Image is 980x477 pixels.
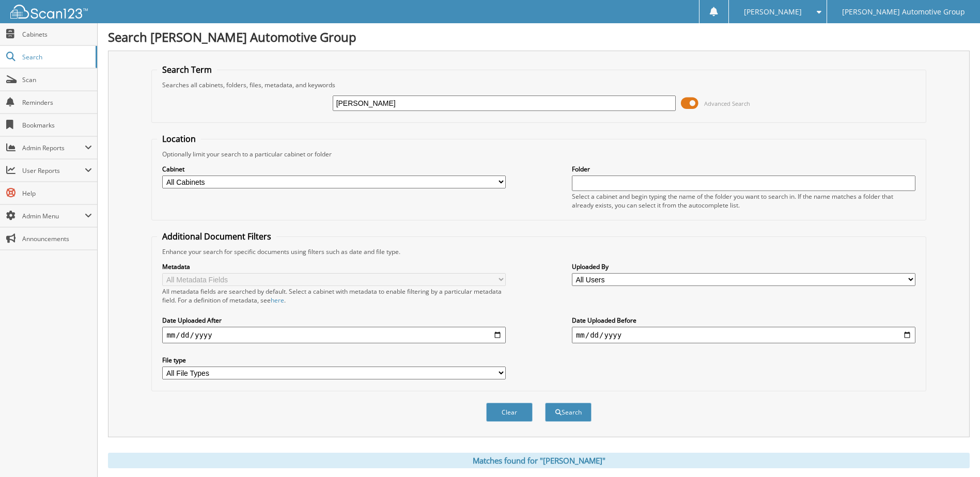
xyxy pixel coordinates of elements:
span: [PERSON_NAME] Automotive Group [842,9,965,15]
a: here [271,296,284,305]
span: Advanced Search [704,100,750,107]
button: Clear [486,403,533,422]
div: Enhance your search for specific documents using filters such as date and file type. [157,247,920,256]
span: Cabinets [22,30,92,39]
label: Metadata [162,262,506,271]
legend: Search Term [157,64,217,75]
span: Announcements [22,234,92,243]
label: File type [162,356,506,364]
label: Cabinet [162,165,506,173]
span: Search [22,53,90,61]
div: Matches found for "[PERSON_NAME]" [108,453,970,468]
label: Date Uploaded Before [572,316,915,325]
span: Reminders [22,98,92,107]
span: Help [22,189,92,198]
span: [PERSON_NAME] [744,9,802,15]
label: Folder [572,165,915,173]
div: Optionally limit your search to a particular cabinet or folder [157,150,920,158]
div: Searches all cabinets, folders, files, metadata, and keywords [157,81,920,89]
span: User Reports [22,166,85,175]
span: Admin Menu [22,212,85,220]
label: Uploaded By [572,262,915,271]
label: Date Uploaded After [162,316,506,325]
span: Admin Reports [22,144,85,152]
img: scan123-logo-white.svg [10,5,88,19]
button: Search [545,403,592,422]
legend: Location [157,133,201,145]
span: Scan [22,75,92,84]
div: Select a cabinet and begin typing the name of the folder you want to search in. If the name match... [572,192,915,210]
div: All metadata fields are searched by default. Select a cabinet with metadata to enable filtering b... [162,287,506,305]
input: start [162,327,506,343]
span: Bookmarks [22,121,92,130]
h1: Search [PERSON_NAME] Automotive Group [108,28,970,45]
input: end [572,327,915,343]
legend: Additional Document Filters [157,231,276,242]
